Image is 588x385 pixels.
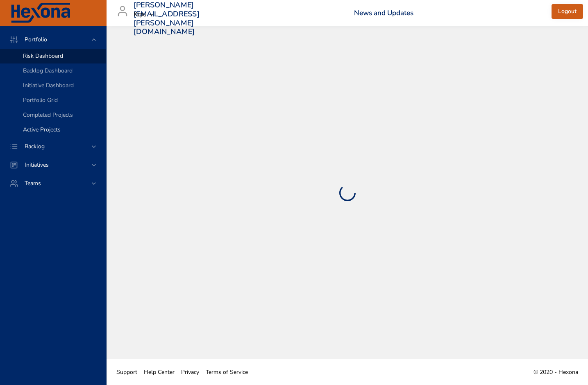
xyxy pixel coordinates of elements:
span: Active Projects [23,126,61,134]
span: Portfolio Grid [23,96,58,104]
span: Initiatives [18,161,55,169]
span: Support [116,368,137,376]
span: Initiative Dashboard [23,82,74,89]
span: Terms of Service [206,368,248,376]
a: Help Center [141,363,178,381]
span: Backlog Dashboard [23,67,73,75]
button: Logout [552,4,583,19]
h3: [PERSON_NAME][EMAIL_ADDRESS][PERSON_NAME][DOMAIN_NAME] [134,1,200,36]
span: Portfolio [18,36,54,43]
a: Privacy [178,363,202,381]
a: News and Updates [354,8,413,18]
span: Completed Projects [23,111,73,119]
span: Risk Dashboard [23,52,63,60]
span: Backlog [18,143,51,150]
img: Hexona [10,3,71,23]
div: Kipu [134,8,157,21]
span: Teams [18,179,48,187]
span: Help Center [144,368,175,376]
a: Support [113,363,141,381]
span: © 2020 - Hexona [534,368,578,376]
span: Privacy [181,368,199,376]
span: Logout [558,7,577,17]
a: Terms of Service [202,363,251,381]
